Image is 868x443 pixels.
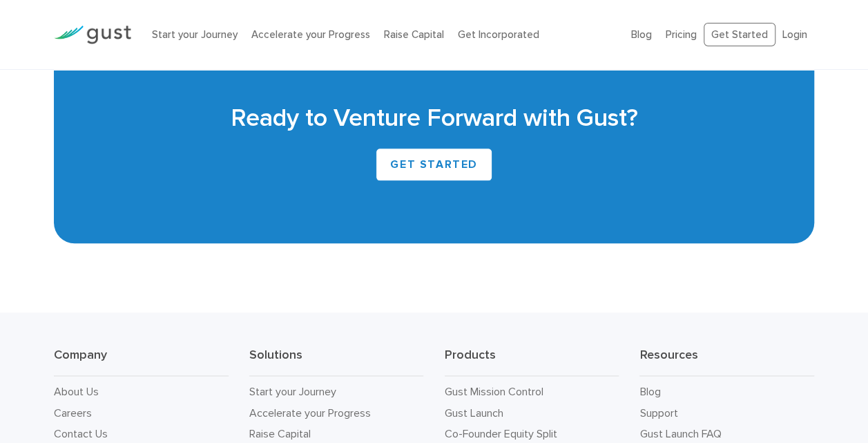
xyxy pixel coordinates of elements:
[249,385,336,398] a: Start your Journey
[445,385,543,398] a: Gust Mission Control
[704,23,775,47] a: Get Started
[249,406,371,420] a: Accelerate your Progress
[445,427,557,440] a: Co-Founder Equity Split
[639,427,721,440] a: Gust Launch FAQ
[631,28,652,41] a: Blog
[782,28,807,41] a: Login
[54,406,92,420] a: Careers
[639,347,814,376] h3: Resources
[445,347,619,376] h3: Products
[249,427,311,440] a: Raise Capital
[75,102,793,135] h2: Ready to Venture Forward with Gust?
[639,406,677,420] a: Support
[54,26,131,44] img: Gust Logo
[384,28,444,41] a: Raise Capital
[54,385,99,398] a: About Us
[249,347,424,376] h3: Solutions
[54,347,229,376] h3: Company
[666,28,697,41] a: Pricing
[458,28,539,41] a: Get Incorporated
[376,148,492,181] a: GET STARTED
[54,427,108,440] a: Contact Us
[152,28,238,41] a: Start your Journey
[445,406,503,420] a: Gust Launch
[251,28,370,41] a: Accelerate your Progress
[639,385,660,398] a: Blog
